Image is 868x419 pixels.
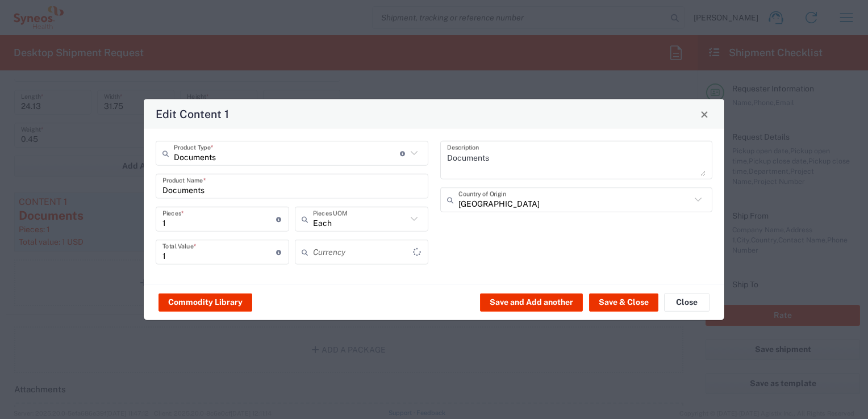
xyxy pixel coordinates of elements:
[158,293,252,311] button: Commodity Library
[480,293,583,311] button: Save and Add another
[156,106,229,122] h4: Edit Content 1
[589,293,658,311] button: Save & Close
[696,106,712,122] button: Close
[664,293,710,311] button: Close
